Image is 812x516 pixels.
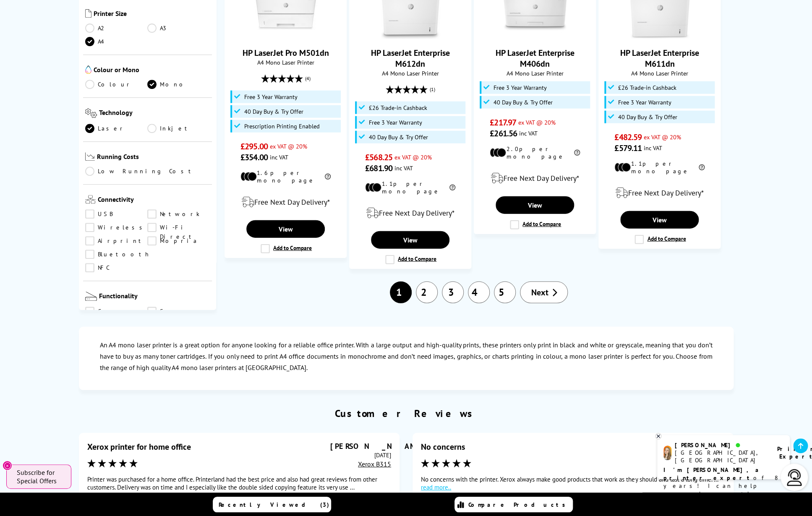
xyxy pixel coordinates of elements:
[371,231,449,249] a: View
[454,497,573,512] a: Compare Products
[603,181,716,205] div: modal_delivery
[394,164,413,172] span: inc VAT
[614,143,642,154] span: £579.11
[618,114,677,120] span: 40 Day Buy & Try Offer
[85,65,91,74] img: Colour or Mono
[97,152,210,163] span: Running Costs
[147,124,210,133] a: Inkjet
[385,255,436,264] label: Add to Compare
[85,236,148,245] a: Airprint
[644,144,662,152] span: inc VAT
[240,141,268,152] span: £295.00
[17,468,63,485] span: Subscribe for Special Offers
[87,441,191,452] div: Xerox printer for home office
[496,196,574,214] a: View
[85,152,95,161] img: Running Costs
[85,195,96,203] img: Connectivity
[85,37,148,46] a: A4
[614,132,642,143] span: £482.59
[490,128,517,139] span: £261.56
[496,47,574,69] a: HP LaserJet Enterprise M406dn
[369,134,428,141] span: 40 Day Buy & Try Offer
[371,47,450,69] a: HP LaserJet Enterprise M612dn
[663,466,761,482] b: I'm [PERSON_NAME], a printer expert
[603,69,716,77] span: A4 Mono Laser Printer
[618,84,676,91] span: £26 Trade-in Cashback
[421,441,465,452] div: No concerns
[620,47,699,69] a: HP LaserJet Enterprise M611dn
[85,250,151,259] a: Bluetooth
[644,133,681,141] span: ex VAT @ 20%
[478,167,591,190] div: modal_delivery
[270,153,288,161] span: inc VAT
[786,469,803,486] img: user-headset-light.svg
[85,124,148,133] a: Laser
[379,32,442,41] a: HP LaserJet Enterprise M612dn
[490,145,580,160] li: 2.0p per mono page
[85,167,210,176] a: Low Running Cost
[531,287,548,298] span: Next
[663,466,783,506] p: of 8 years! I can help you choose the right product
[100,339,713,374] p: An A4 mono laser printer is a great option for anyone looking for a reliable office printer. With...
[147,80,210,89] a: Mono
[421,475,725,491] div: No concerns with the printer. Xerox always make good products that work as they should and last a...
[147,23,210,33] a: A3
[358,460,391,468] a: Xerox B315
[675,449,767,464] div: [GEOGRAPHIC_DATA], [GEOGRAPHIC_DATA]
[330,441,391,451] div: [PERSON_NAME]
[244,94,298,100] span: Free 3 Year Warranty
[520,281,568,303] a: Next
[244,108,303,115] span: 40 Day Buy & Try Offer
[147,223,210,232] a: Wi-Fi Direct
[365,180,455,195] li: 1.1p per mono page
[261,244,312,253] label: Add to Compare
[421,483,725,491] a: read more..
[620,211,698,229] a: View
[628,32,691,41] a: HP LaserJet Enterprise M611dn
[147,307,210,316] a: Scan
[305,70,311,86] span: (4)
[99,108,210,120] span: Technology
[87,491,391,499] a: read more..
[85,108,97,118] img: Technology
[229,58,342,66] span: A4 Mono Laser Printer
[246,220,324,238] a: View
[85,307,148,316] a: Copy
[490,117,516,128] span: £217.97
[94,9,210,19] span: Printer Size
[504,32,567,41] a: HP LaserJet Enterprise M406dn
[85,23,148,33] a: A2
[675,441,767,449] div: [PERSON_NAME]
[493,84,547,91] span: Free 3 Year Warranty
[229,190,342,214] div: modal_delivery
[213,497,331,512] a: Recently Viewed (3)
[519,129,538,137] span: inc VAT
[240,152,268,163] span: £354.00
[468,281,490,303] a: 4
[374,451,391,459] time: [DATE]
[270,142,307,150] span: ex VAT @ 20%
[518,118,556,126] span: ex VAT @ 20%
[468,501,570,508] span: Compare Products
[85,80,148,89] a: Colour
[87,475,391,499] div: Printer was purchased for a home office. Printerland had the best price and also had great review...
[494,281,516,303] a: 5
[365,152,392,163] span: £568.25
[416,281,438,303] a: 2
[75,407,738,420] h2: Customer Reviews
[510,220,561,229] label: Add to Compare
[493,99,553,106] span: 40 Day Buy & Try Offer
[240,169,331,184] li: 1.6p per mono page
[618,99,671,106] span: Free 3 Year Warranty
[365,163,392,174] span: £681.90
[254,32,317,41] a: HP LaserJet Pro M501dn
[85,9,91,18] img: Printer Size
[430,81,435,97] span: (1)
[478,69,591,77] span: A4 Mono Laser Printer
[85,263,148,272] a: NFC
[85,292,97,301] img: Functionality
[3,461,12,470] button: Close
[354,69,467,77] span: A4 Mono Laser Printer
[369,104,427,111] span: £26 Trade-in Cashback
[243,47,329,58] a: HP LaserJet Pro M501dn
